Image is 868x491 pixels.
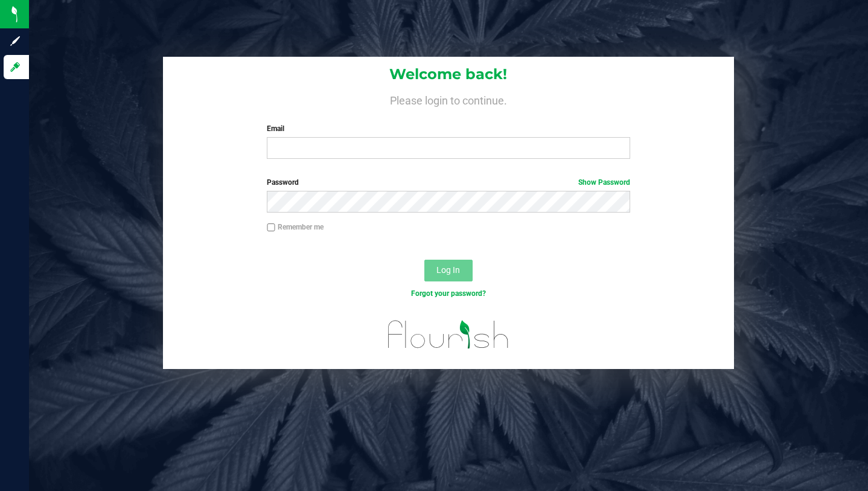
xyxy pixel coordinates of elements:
[267,123,630,134] label: Email
[424,260,473,281] button: Log In
[267,223,275,232] input: Remember me
[9,35,21,47] inline-svg: Sign up
[163,66,735,82] h1: Welcome back!
[9,61,21,73] inline-svg: Log in
[411,289,486,298] a: Forgot your password?
[267,222,324,233] label: Remember me
[377,312,520,358] img: flourish_logo.svg
[436,265,460,275] span: Log In
[267,178,299,187] span: Password
[163,92,735,106] h4: Please login to continue.
[578,178,630,187] a: Show Password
